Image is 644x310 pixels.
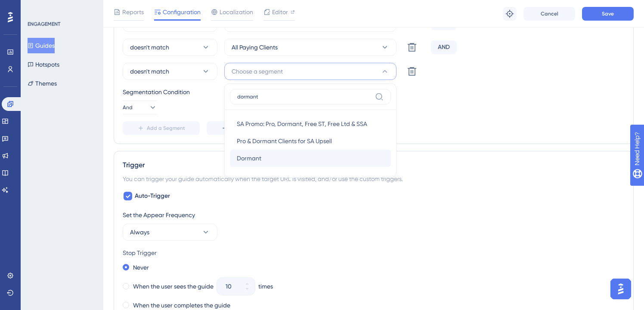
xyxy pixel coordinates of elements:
[133,262,149,273] label: Never
[123,63,217,80] button: doesn't match
[608,276,634,302] iframe: UserGuiding AI Assistant Launcher
[133,281,214,292] label: When the user sees the guide
[232,66,283,77] span: Choose a segment
[258,281,273,292] div: times
[220,7,253,17] span: Localization
[232,42,278,52] span: All Paying Clients
[20,2,54,12] span: Need Help?
[237,136,332,146] span: Pro & Dormant Clients for SA Upsell
[163,7,201,17] span: Configuration
[123,160,625,170] div: Trigger
[123,248,625,258] div: Stop Trigger
[237,153,261,163] span: Dormant
[123,87,625,97] div: Segmentation Condition
[123,210,625,220] div: Set the Appear Frequency
[28,21,60,28] div: ENGAGEMENT
[123,101,157,114] button: And
[230,150,391,167] button: Dormant
[431,40,457,54] div: AND
[123,104,133,111] span: And
[207,121,291,135] button: Create a Segment
[135,191,170,201] span: Auto-Trigger
[123,121,200,135] button: Add a Segment
[130,66,169,77] span: doesn't match
[230,115,391,132] button: SA Promo: Pro, Dormant, Free ST, Free Ltd & SSA
[272,7,288,17] span: Editor
[130,42,169,52] span: doesn't match
[123,224,217,241] button: Always
[237,93,372,100] input: Search...
[28,38,55,53] button: Guides
[130,227,149,237] span: Always
[147,125,185,132] span: Add a Segment
[602,10,614,17] span: Save
[123,39,217,56] button: doesn't match
[122,7,144,17] span: Reports
[237,119,367,129] span: SA Promo: Pro, Dormant, Free ST, Free Ltd & SSA
[230,132,391,150] button: Pro & Dormant Clients for SA Upsell
[28,57,59,72] button: Hotspots
[582,7,634,21] button: Save
[523,7,575,21] button: Cancel
[123,174,625,184] div: You can trigger your guide automatically when the target URL is visited, and/or use the custom tr...
[224,39,396,56] button: All Paying Clients
[224,63,396,80] button: Choose a segment
[28,76,57,91] button: Themes
[541,10,558,17] span: Cancel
